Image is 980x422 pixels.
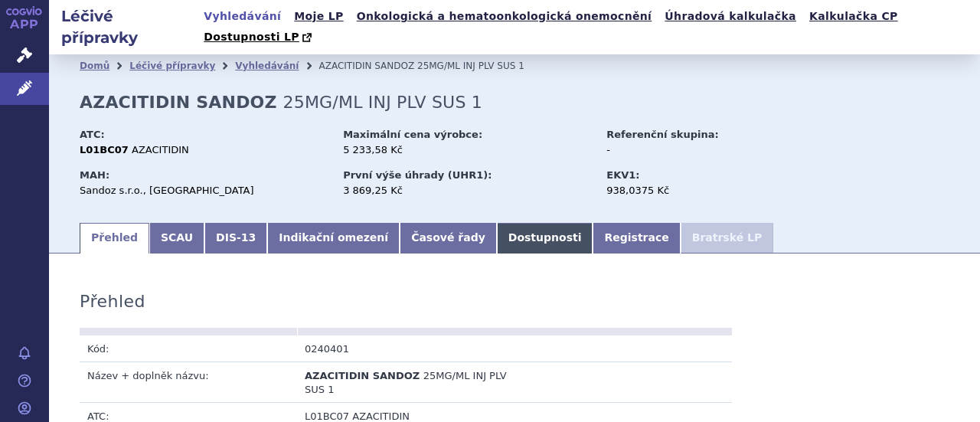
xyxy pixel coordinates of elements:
[343,143,592,157] div: 5 233,58 Kč
[417,61,524,71] span: 25MG/ML INJ PLV SUS 1
[318,61,414,71] span: AZACITIDIN SANDOZ
[49,5,199,48] h2: Léčivé přípravky
[267,223,400,254] a: Indikační omezení
[305,411,349,422] span: L01BC07
[805,6,903,27] a: Kalkulačka CP
[204,223,267,254] a: DIS-13
[305,370,507,395] span: 25MG/ML INJ PLV SUS 1
[80,144,129,155] strong: L01BC07
[80,184,328,198] div: Sandoz s.r.o., [GEOGRAPHIC_DATA]
[129,61,215,71] a: Léčivé přípravky
[235,61,299,71] a: Vyhledávání
[606,184,779,198] div: 938,0375 Kč
[606,143,779,157] div: -
[80,292,145,312] h3: Přehled
[204,31,299,43] span: Dostupnosti LP
[132,144,189,155] span: AZACITIDIN
[400,223,497,254] a: Časové řady
[80,223,149,254] a: Přehled
[283,93,482,112] span: 25MG/ML INJ PLV SUS 1
[352,6,657,27] a: Onkologická a hematoonkologická onemocnění
[80,93,277,112] strong: AZACITIDIN SANDOZ
[497,223,593,254] a: Dostupnosti
[606,129,718,140] strong: Referenční skupina:
[343,169,492,181] strong: První výše úhrady (UHR1):
[297,335,514,362] td: 0240401
[199,6,286,27] a: Vyhledávání
[352,411,410,422] span: AZACITIDIN
[80,129,105,140] strong: ATC:
[80,362,297,403] td: Název + doplněk názvu:
[80,335,297,362] td: Kód:
[593,223,680,254] a: Registrace
[149,223,204,254] a: SCAU
[343,129,482,140] strong: Maximální cena výrobce:
[199,27,319,48] a: Dostupnosti LP
[80,61,109,71] a: Domů
[80,169,109,181] strong: MAH:
[305,370,420,381] span: AZACITIDIN SANDOZ
[289,6,348,27] a: Moje LP
[343,184,592,198] div: 3 869,25 Kč
[660,6,801,27] a: Úhradová kalkulačka
[606,169,639,181] strong: EKV1:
